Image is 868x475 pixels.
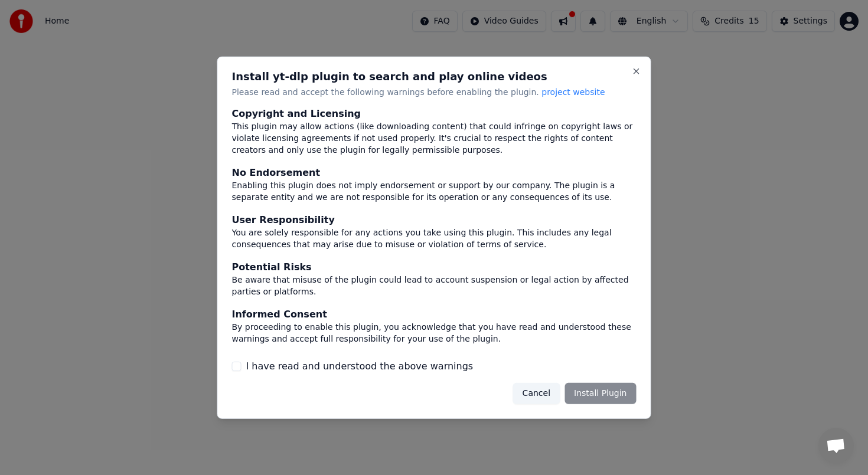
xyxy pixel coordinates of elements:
div: Informed Consent [232,307,637,322]
div: You are solely responsible for any actions you take using this plugin. This includes any legal co... [232,227,637,251]
h2: Install yt-dlp plugin to search and play online videos [232,71,637,81]
button: Cancel [513,383,560,404]
div: Copyright and Licensing [232,107,637,121]
div: Potential Risks [232,260,637,274]
span: project website [541,87,605,96]
p: Please read and accept the following warnings before enabling the plugin. [232,86,637,98]
div: Enabling this plugin does not imply endorsement or support by our company. The plugin is a separa... [232,180,637,204]
div: User Responsibility [232,213,637,227]
div: No Endorsement [232,166,637,180]
label: I have read and understood the above warnings [246,359,474,374]
div: Be aware that misuse of the plugin could lead to account suspension or legal action by affected p... [232,274,637,298]
div: By proceeding to enable this plugin, you acknowledge that you have read and understood these warn... [232,322,637,345]
div: This plugin may allow actions (like downloading content) that could infringe on copyright laws or... [232,121,637,156]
